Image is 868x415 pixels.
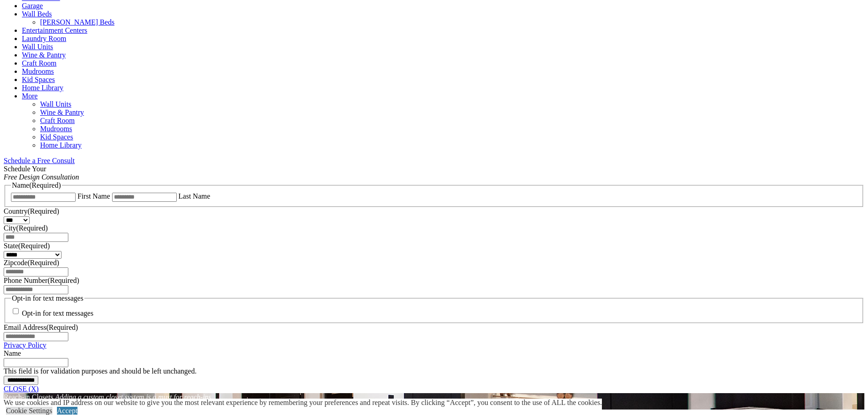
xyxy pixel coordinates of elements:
[22,51,66,59] a: Wine & Pantry
[27,207,59,215] span: (Required)
[11,181,62,190] legend: Name
[77,192,110,200] label: First Name
[22,92,38,100] a: More menu text will display only on big screen
[4,277,79,284] label: Phone Number
[22,26,87,34] a: Entertainment Centers
[40,141,82,149] a: Home Library
[4,207,59,215] label: Country
[29,181,61,189] span: (Required)
[16,224,48,232] span: (Required)
[4,393,211,409] em: Adding a custom closet system is a must for reach-ins if storage or even organization is a priori...
[22,59,56,67] a: Craft Room
[40,18,114,26] a: [PERSON_NAME] Beds
[18,242,50,250] span: (Required)
[179,192,211,200] label: Last Name
[22,2,43,10] a: Garage
[40,117,75,124] a: Craft Room
[22,76,55,83] a: Kid Spaces
[4,399,602,407] div: We use cookies and IP address on our website to give you the most relevant experience by remember...
[11,294,84,302] legend: Opt-in for text messages
[4,165,79,181] span: Schedule Your
[40,133,73,141] a: Kid Spaces
[40,108,84,116] a: Wine & Pantry
[4,242,50,250] label: State
[22,35,66,42] a: Laundry Room
[4,341,46,349] a: Privacy Policy
[4,385,39,393] a: CLOSE (X)
[4,393,53,401] span: Reach-in Closets
[4,173,79,181] em: Free Design Consultation
[4,224,48,232] label: City
[57,407,77,415] a: Accept
[22,67,54,75] a: Mudrooms
[40,100,71,108] a: Wall Units
[4,259,59,266] label: Zipcode
[47,277,79,284] span: (Required)
[6,407,52,415] a: Cookie Settings
[22,43,53,51] a: Wall Units
[4,349,21,357] label: Name
[22,84,63,92] a: Home Library
[46,323,78,331] span: (Required)
[4,157,75,164] a: Schedule a Free Consult (opens a dropdown menu)
[22,10,52,18] a: Wall Beds
[4,323,78,331] label: Email Address
[4,367,864,375] div: This field is for validation purposes and should be left unchanged.
[40,125,72,133] a: Mudrooms
[22,310,93,318] label: Opt-in for text messages
[27,259,59,266] span: (Required)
